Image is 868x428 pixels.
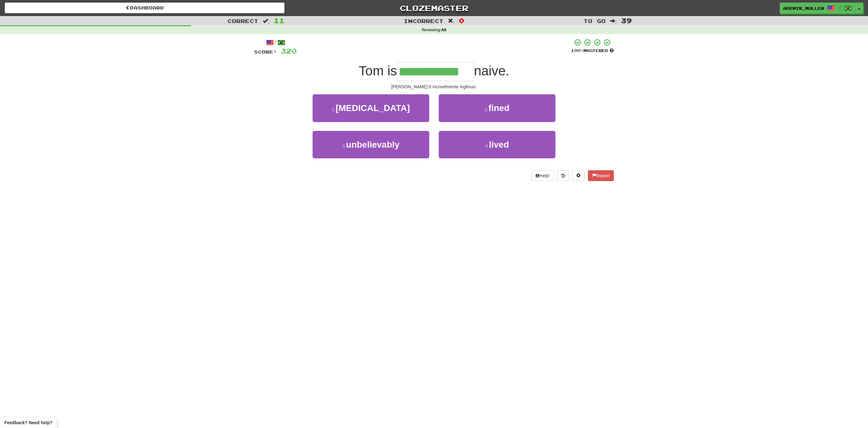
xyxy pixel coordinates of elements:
[313,131,429,158] button: 3.unbelievably
[780,3,855,14] a: Ademir_Muller /
[485,107,489,112] small: 2 .
[448,18,455,24] span: :
[359,63,397,78] span: Tom is
[263,18,270,24] span: :
[439,94,555,122] button: 2.fined
[441,28,446,32] strong: All
[4,419,52,426] span: Open feedback widget
[531,170,554,181] button: Help!
[838,5,841,9] span: /
[254,84,614,90] div: [PERSON_NAME] é incrivelmente ingênuo.
[557,170,569,181] button: Round history (alt+y)
[588,170,614,181] button: Report
[346,140,400,150] span: unbelievably
[459,17,464,24] span: 0
[254,49,277,55] span: Score:
[571,48,614,54] div: Mastered
[584,18,606,24] span: To go
[621,17,632,24] span: 39
[488,103,509,113] span: fined
[227,18,258,24] span: Correct
[336,103,410,113] span: [MEDICAL_DATA]
[294,3,574,14] a: Clozemaster
[783,5,824,11] span: Ademir_Muller
[489,140,509,150] span: lived
[439,131,555,158] button: 4.lived
[474,63,509,78] span: naive.
[342,144,346,149] small: 3 .
[332,107,336,112] small: 1 .
[313,94,429,122] button: 1.[MEDICAL_DATA]
[254,38,297,46] div: /
[5,3,284,13] a: Dashboard
[281,47,297,55] span: 320
[485,144,489,149] small: 4 .
[274,17,284,24] span: 11
[610,18,617,24] span: :
[571,48,584,53] span: 100 %
[404,18,443,24] span: Incorrect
